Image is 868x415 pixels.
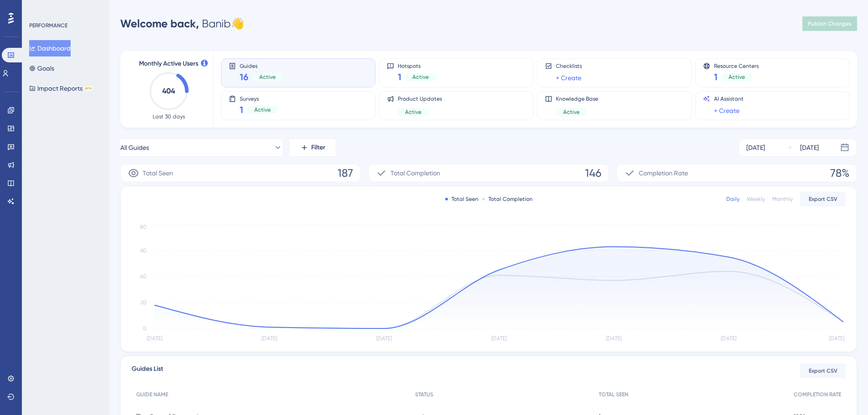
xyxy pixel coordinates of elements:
[563,108,580,116] span: Active
[412,73,429,81] span: Active
[338,166,353,180] span: 187
[800,142,819,153] div: [DATE]
[809,367,837,374] span: Export CSV
[800,364,846,378] button: Export CSV
[714,105,740,116] a: + Create
[153,113,185,120] span: Last 30 days
[721,335,736,342] tspan: [DATE]
[240,71,248,83] span: 16
[29,60,54,77] button: Goals
[132,364,163,378] span: Guides List
[772,195,793,203] div: Monthly
[415,391,433,398] span: STATUS
[84,86,92,91] div: BETA
[143,168,173,179] span: Total Seen
[240,103,243,116] span: 1
[800,192,846,206] button: Export CSV
[808,20,852,27] span: Publish Changes
[556,95,598,102] span: Knowledge Base
[120,17,199,30] span: Welcome back,
[802,16,857,31] button: Publish Changes
[794,391,841,398] span: COMPLETION RATE
[398,62,436,69] span: Hotspots
[139,58,198,69] span: Monthly Active Users
[240,62,283,69] span: Guides
[140,224,147,230] tspan: 80
[639,168,688,179] span: Completion Rate
[390,168,440,179] span: Total Completion
[136,391,168,398] span: GUIDE NAME
[120,142,149,153] span: All Guides
[714,62,759,69] span: Resource Centers
[714,95,744,102] span: AI Assistant
[29,80,92,97] button: Impact ReportsBETA
[747,195,765,203] div: Weekly
[240,95,278,102] span: Surveys
[491,335,507,342] tspan: [DATE]
[120,16,244,31] div: Banib 👋
[140,247,147,254] tspan: 60
[556,72,581,83] a: + Create
[714,71,718,83] span: 1
[290,138,335,157] button: Filter
[726,195,740,203] div: Daily
[262,335,277,342] tspan: [DATE]
[830,166,849,180] span: 78%
[162,87,175,95] text: 404
[482,195,533,203] div: Total Completion
[140,273,147,280] tspan: 40
[398,71,401,83] span: 1
[120,138,282,157] button: All Guides
[140,299,147,306] tspan: 20
[311,142,325,153] span: Filter
[29,22,67,29] div: PERFORMANCE
[405,108,421,116] span: Active
[585,166,601,180] span: 146
[376,335,392,342] tspan: [DATE]
[29,40,71,56] button: Dashboard
[809,195,837,203] span: Export CSV
[254,106,271,113] span: Active
[147,335,162,342] tspan: [DATE]
[556,62,582,70] span: Checklists
[599,391,628,398] span: TOTAL SEEN
[729,73,745,81] span: Active
[445,195,478,203] div: Total Seen
[143,325,147,332] tspan: 0
[746,142,765,153] div: [DATE]
[829,335,844,342] tspan: [DATE]
[398,95,442,102] span: Product Updates
[606,335,621,342] tspan: [DATE]
[259,73,276,81] span: Active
